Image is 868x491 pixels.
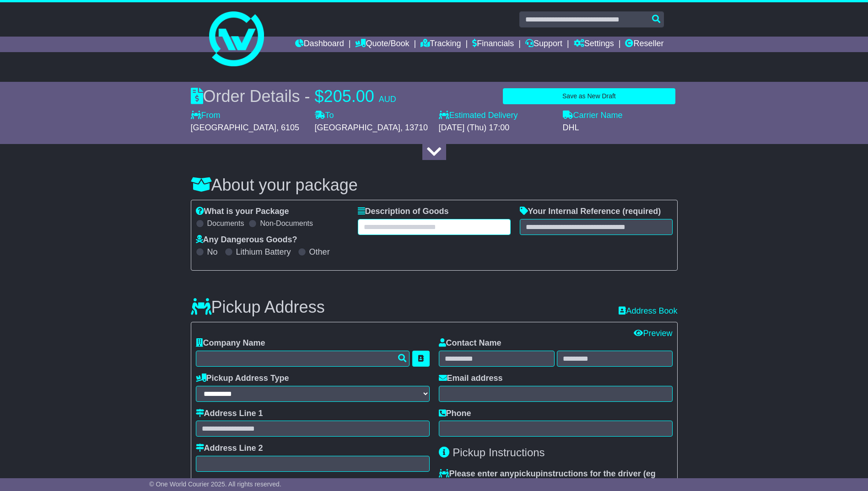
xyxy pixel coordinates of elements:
span: , 13710 [400,123,428,132]
label: What is your Package [196,207,289,217]
a: Preview [634,329,672,338]
label: No [207,247,218,257]
div: [DATE] (Thu) 17:00 [439,123,554,133]
h3: Pickup Address [191,298,325,316]
label: From [191,111,221,121]
span: AUD [379,95,396,104]
label: Description of Goods [358,207,449,217]
span: © One World Courier 2025. All rights reserved. [149,480,281,488]
span: [GEOGRAPHIC_DATA] [315,123,400,132]
label: Carrier Name [563,111,623,121]
label: Your Internal Reference (required) [520,207,661,217]
a: Reseller [625,37,663,52]
a: Financials [472,37,514,52]
label: Any Dangerous Goods? [196,235,297,245]
span: $ [315,87,324,106]
label: Pickup Address Type [196,374,289,384]
label: Other [309,247,330,257]
div: DHL [563,123,678,133]
label: Please enter any instructions for the driver ( ) [439,469,673,489]
button: Save as New Draft [503,88,675,104]
h3: About your package [191,176,678,194]
label: Documents [207,219,244,228]
span: , 6105 [276,123,299,132]
label: To [315,111,334,121]
a: Support [525,37,562,52]
a: Dashboard [295,37,344,52]
label: Non-Documents [260,219,313,228]
a: Address Book [619,306,677,316]
label: Contact Name [439,338,501,348]
div: Order Details - [191,86,396,106]
label: Estimated Delivery [439,111,554,121]
label: Address Line 1 [196,409,263,419]
a: Quote/Book [355,37,409,52]
span: Pickup Instructions [453,446,545,459]
span: [GEOGRAPHIC_DATA] [191,123,276,132]
label: Lithium Battery [236,247,291,257]
label: Company Name [196,338,265,348]
label: Email address [439,374,503,384]
span: pickup [514,469,541,478]
label: Phone [439,409,471,419]
label: Address Line 2 [196,443,263,454]
a: Settings [574,37,614,52]
span: 205.00 [324,87,374,106]
a: Tracking [421,37,461,52]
